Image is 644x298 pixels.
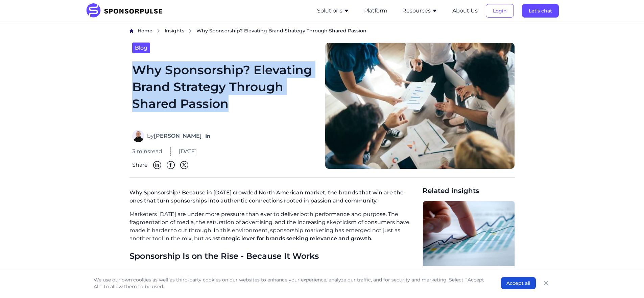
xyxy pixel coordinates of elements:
[180,161,188,169] img: Twitter
[541,278,551,288] button: Close
[165,27,184,34] a: Insights
[402,7,437,15] button: Resources
[317,7,349,15] button: Solutions
[129,251,319,261] span: Sponsorship Is on the Rise - Because It Works
[522,4,559,18] button: Let's chat
[129,29,134,33] img: Home
[129,186,417,210] p: Why Sponsorship? Because in [DATE] crowded North American market, the brands that win are the one...
[153,161,161,169] img: Linkedin
[364,7,387,15] button: Platform
[522,8,559,14] a: Let's chat
[188,29,192,33] img: chevron right
[325,43,515,169] img: Photo by Getty Images courtesy of Unsplash
[167,161,175,169] img: Facebook
[154,133,202,139] strong: [PERSON_NAME]
[132,43,150,53] a: Blog
[138,27,152,34] a: Home
[94,276,487,290] p: We use our own cookies as well as third-party cookies on our websites to enhance your experience,...
[138,28,152,34] span: Home
[132,61,317,122] h1: Why Sponsorship? Elevating Brand Strategy Through Shared Passion
[179,147,197,156] span: [DATE]
[205,133,211,139] a: Follow on LinkedIn
[486,8,514,14] a: Login
[147,132,202,140] span: by
[132,130,144,142] img: Neal Covant
[486,4,514,18] button: Login
[501,277,536,289] button: Accept all
[364,8,387,14] a: Platform
[165,28,184,34] span: Insights
[610,266,644,298] iframe: Chat Widget
[423,186,515,195] span: Related insights
[610,266,644,298] div: Widget de chat
[196,27,366,34] span: Why Sponsorship? Elevating Brand Strategy Through Shared Passion
[423,201,515,266] img: Sponsorship ROI image
[215,235,373,242] span: strategic lever for brands seeking relevance and growth.
[86,3,168,18] img: SponsorPulse
[129,210,417,243] p: Marketers [DATE] are under more pressure than ever to deliver both performance and purpose. The f...
[157,29,161,33] img: chevron right
[132,147,162,156] span: 3 mins read
[132,161,148,169] span: Share
[452,7,478,15] button: About Us
[452,8,478,14] a: About Us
